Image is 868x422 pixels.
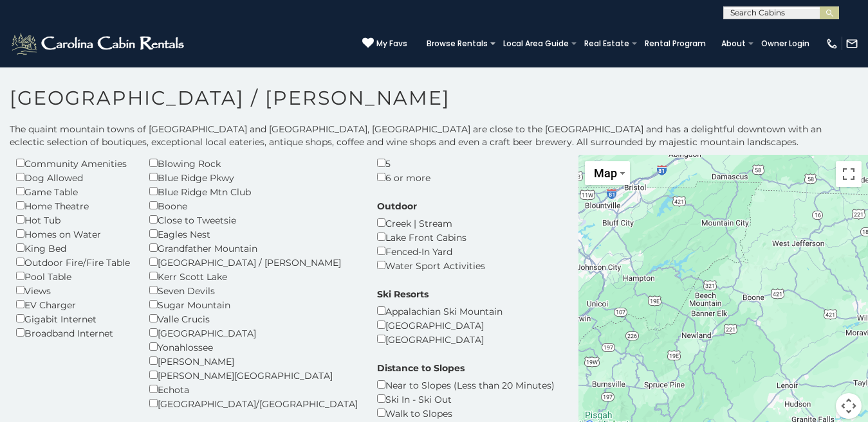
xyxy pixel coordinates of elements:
div: Views [16,283,130,297]
span: My Favs [376,38,407,49]
div: EV Charger [16,297,130,312]
div: Home Theatre [16,198,130,213]
div: Seven Devils [149,283,358,297]
div: Yonahlossee [149,340,358,354]
div: Kerr Scott Lake [149,269,358,283]
div: Dog Allowed [16,170,130,184]
div: Ski In - Ski Out [377,392,555,406]
div: King Bed [16,241,130,255]
div: Blue Ridge Pkwy [149,170,358,184]
div: Echota [149,382,358,396]
div: Fenced-In Yard [377,244,485,258]
div: Grandfather Mountain [149,241,358,255]
div: 5 [377,156,469,170]
div: Outdoor Fire/Fire Table [16,255,130,269]
a: Rental Program [638,35,712,53]
img: White-1-2.png [10,31,188,57]
button: Toggle fullscreen view [836,161,862,187]
a: About [715,35,752,53]
div: [PERSON_NAME] [149,354,358,368]
img: mail-regular-white.png [845,37,858,50]
div: Eagles Nest [149,227,358,241]
div: [GEOGRAPHIC_DATA] [149,326,358,340]
button: Change map style [585,161,630,185]
a: Browse Rentals [420,35,494,53]
div: Near to Slopes (Less than 20 Minutes) [377,378,555,392]
div: Valle Crucis [149,312,358,326]
div: Walk to Slopes [377,406,555,420]
div: Pool Table [16,269,130,283]
a: My Favs [362,37,407,50]
span: Map [594,166,617,180]
a: Owner Login [755,35,816,53]
div: Boone [149,198,358,213]
div: [GEOGRAPHIC_DATA] / [PERSON_NAME] [149,255,358,269]
div: [GEOGRAPHIC_DATA] [377,318,503,332]
label: Outdoor [377,200,417,213]
div: Creek | Stream [377,216,485,230]
div: [GEOGRAPHIC_DATA]/[GEOGRAPHIC_DATA] [149,396,358,410]
div: Sugar Mountain [149,297,358,312]
label: Distance to Slopes [377,362,465,374]
button: Map camera controls [836,393,862,419]
img: phone-regular-white.png [826,37,838,50]
div: Close to Tweetsie [149,213,358,227]
div: Hot Tub [16,213,130,227]
a: Real Estate [578,35,636,53]
div: Blowing Rock [149,156,358,170]
div: Gigabit Internet [16,312,130,326]
div: Homes on Water [16,227,130,241]
div: Blue Ridge Mtn Club [149,184,358,198]
div: Appalachian Ski Mountain [377,304,503,318]
div: Water Sport Activities [377,258,485,272]
div: Lake Front Cabins [377,230,485,244]
div: [PERSON_NAME][GEOGRAPHIC_DATA] [149,368,358,382]
div: 6 or more [377,170,469,184]
div: [GEOGRAPHIC_DATA] [377,332,503,346]
div: Broadband Internet [16,326,130,340]
label: Ski Resorts [377,288,429,301]
a: Local Area Guide [497,35,575,53]
div: Game Table [16,184,130,198]
div: Community Amenities [16,156,130,170]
